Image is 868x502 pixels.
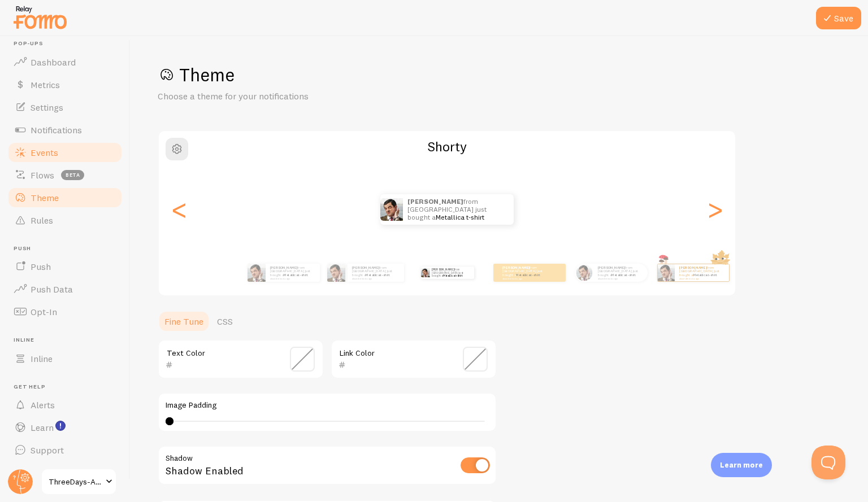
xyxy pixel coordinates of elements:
p: from [GEOGRAPHIC_DATA] just bought a [598,265,643,280]
a: Metallica t-shirt [516,273,540,277]
span: Settings [31,102,63,113]
a: Metallica t-shirt [436,213,484,221]
a: Flows beta [7,164,123,186]
p: from [GEOGRAPHIC_DATA] just bought a [270,265,315,280]
span: Push Data [31,283,73,295]
a: Learn [7,416,123,439]
span: Flows [31,169,54,181]
p: from [GEOGRAPHIC_DATA] just bought a [432,267,470,279]
span: Push [31,261,51,272]
img: Fomo [657,264,674,281]
p: Learn more [720,460,763,470]
div: Shadow Enabled [158,446,497,487]
strong: [PERSON_NAME] [432,268,454,271]
p: from [GEOGRAPHIC_DATA] just bought a [502,265,548,280]
span: Theme [31,192,59,203]
a: Support [7,439,123,461]
span: beta [61,170,84,180]
strong: [PERSON_NAME] [352,265,379,270]
a: Dashboard [7,51,123,73]
a: Rules [7,209,123,232]
a: Metallica t-shirt [611,273,636,277]
iframe: Help Scout Beacon - Open [811,446,845,479]
a: Theme [7,186,123,209]
strong: [PERSON_NAME] [502,265,530,270]
a: Alerts [7,394,123,416]
strong: [PERSON_NAME] [407,197,463,206]
a: Metallica t-shirt [443,274,462,277]
span: Get Help [14,383,123,391]
p: from [GEOGRAPHIC_DATA] just bought a [352,265,400,280]
span: Inline [14,337,123,344]
strong: [PERSON_NAME] [679,265,706,270]
a: Events [7,141,123,164]
a: Metallica t-shirt [693,273,717,277]
div: Learn more [711,453,772,477]
small: about 4 minutes ago [270,277,314,280]
small: about 4 minutes ago [502,277,546,280]
a: Metallica t-shirt [284,273,308,277]
h1: Theme [158,63,841,86]
img: Fomo [248,264,266,282]
span: Metrics [31,79,60,90]
img: Fomo [576,264,592,281]
a: Metrics [7,73,123,96]
small: about 4 minutes ago [352,277,398,280]
a: Opt-In [7,300,123,323]
strong: [PERSON_NAME] [270,265,297,270]
div: Next slide [708,169,722,250]
a: Settings [7,96,123,119]
a: Push [7,255,123,278]
small: about 4 minutes ago [598,277,642,280]
p: Choose a theme for your notifications [158,90,429,103]
div: Previous slide [172,169,186,250]
a: Metallica t-shirt [366,273,390,277]
strong: [PERSON_NAME] [598,265,625,270]
span: ThreeDays-AWeek [49,475,102,488]
a: Push Data [7,278,123,300]
span: Pop-ups [14,40,123,47]
a: CSS [210,310,240,333]
label: Image Padding [166,400,489,411]
span: Opt-In [31,306,57,317]
a: Fine Tune [158,310,210,333]
span: Dashboard [31,56,76,68]
span: Events [31,147,58,158]
a: ThreeDays-AWeek [41,468,117,495]
span: Alerts [31,399,55,411]
a: Inline [7,347,123,370]
svg: <p>Watch New Feature Tutorials!</p> [55,421,66,431]
img: Fomo [420,268,429,277]
h2: Shorty [159,138,735,155]
span: Learn [31,422,54,433]
p: from [GEOGRAPHIC_DATA] just bought a [679,265,724,280]
span: Notifications [31,124,82,136]
a: Notifications [7,119,123,141]
span: Push [14,245,123,252]
span: Support [31,444,64,456]
span: Rules [31,215,53,226]
small: about 4 minutes ago [679,277,723,280]
img: Fomo [327,264,345,282]
img: fomo-relay-logo-orange.svg [12,3,68,32]
img: Fomo [380,198,403,221]
p: from [GEOGRAPHIC_DATA] just bought a [407,194,502,225]
span: Inline [31,353,53,364]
